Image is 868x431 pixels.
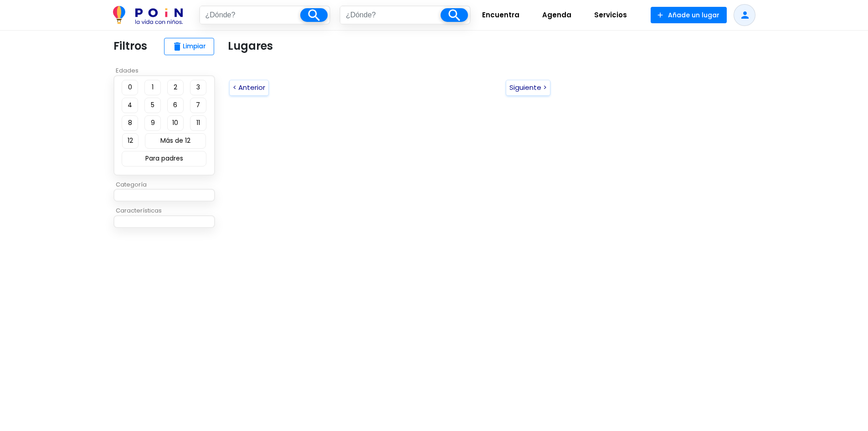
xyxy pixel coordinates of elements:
[583,4,638,26] a: Servicios
[306,7,322,23] i: search
[167,98,184,113] button: 6
[122,80,138,95] button: 0
[167,115,184,131] button: 10
[144,80,161,95] button: 1
[538,8,575,22] span: Agenda
[144,115,161,131] button: 9
[590,8,631,22] span: Servicios
[447,7,462,23] i: search
[200,6,300,24] input: ¿Dónde?
[167,80,184,95] button: 2
[478,8,524,22] span: Encuentra
[122,151,206,166] button: Para padres
[113,206,221,215] p: Características
[531,4,583,26] a: Agenda
[113,66,221,75] p: Edades
[113,38,147,54] p: Filtros
[506,80,550,96] button: Siguiente >
[190,115,206,131] button: 11
[145,133,206,149] button: Más de 12
[164,38,214,55] button: deleteLimpiar
[471,4,531,26] a: Encuentra
[172,41,183,52] span: delete
[190,98,206,113] button: 7
[340,6,441,24] input: ¿Dónde?
[122,133,139,149] button: 12
[113,6,183,24] img: POiN
[144,98,161,113] button: 5
[190,80,206,95] button: 3
[228,38,273,54] p: Lugares
[122,115,138,131] button: 8
[651,7,727,23] button: Añade un lugar
[113,180,221,189] p: Categoría
[122,98,138,113] button: 4
[229,80,269,96] button: < Anterior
